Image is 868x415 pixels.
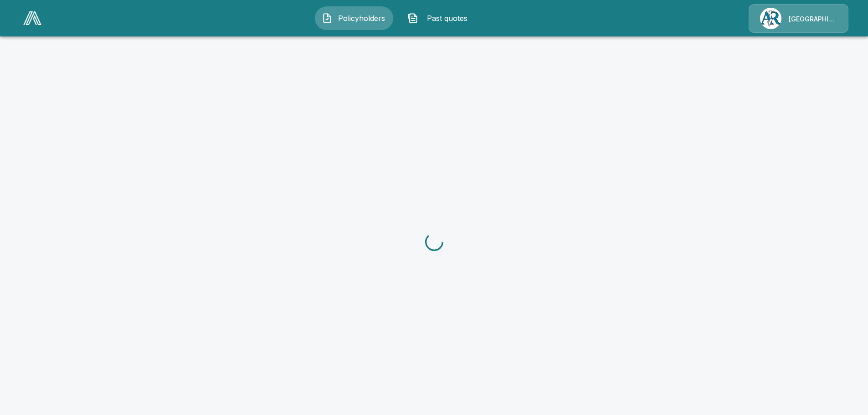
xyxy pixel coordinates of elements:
[315,6,393,30] button: Policyholders IconPolicyholders
[422,13,472,24] span: Past quotes
[749,4,848,33] a: Agency Icon[GEOGRAPHIC_DATA]/[PERSON_NAME]
[407,13,418,24] img: Past quotes Icon
[23,11,41,25] img: AA Logo
[789,15,837,24] p: [GEOGRAPHIC_DATA]/[PERSON_NAME]
[322,13,333,24] img: Policyholders Icon
[336,13,386,24] span: Policyholders
[401,6,479,30] button: Past quotes IconPast quotes
[760,8,781,29] img: Agency Icon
